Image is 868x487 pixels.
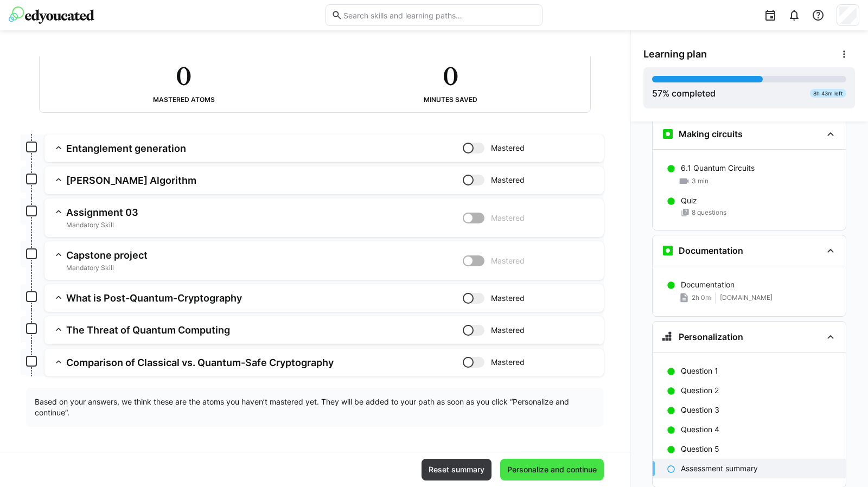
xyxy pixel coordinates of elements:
span: Learning plan [643,48,707,60]
span: Mastered [491,357,525,368]
p: Assessment summary [681,463,758,474]
div: Based on your answers, we think these are the atoms you haven’t mastered yet. They will be added ... [26,388,604,427]
div: Mastered atoms [153,96,215,104]
p: 6.1 Quantum Circuits [681,163,755,174]
div: Minutes saved [424,96,477,104]
p: Question 2 [681,385,719,396]
span: Mastered [491,213,525,223]
p: Documentation [681,279,735,290]
span: Mastered [491,143,525,153]
input: Search skills and learning paths… [342,10,537,20]
h3: The Threat of Quantum Computing [66,324,463,336]
div: % completed [652,87,716,100]
span: [DOMAIN_NAME] [720,293,773,302]
p: Quiz [681,195,697,206]
h3: What is Post-Quantum-Cryptography [66,292,463,304]
h3: Documentation [679,245,743,256]
span: Mastered [491,325,525,336]
span: 57 [652,88,662,99]
h3: Entanglement generation [66,142,463,155]
button: Reset summary [422,459,492,480]
span: 2h 0m [692,293,711,302]
p: Question 5 [681,444,719,454]
span: 3 min [692,177,709,185]
span: Reset summary [427,464,486,475]
div: 8h 43m left [810,89,846,98]
p: Question 4 [681,424,719,435]
span: 8 questions [692,208,726,217]
h2: 0 [443,60,458,92]
span: Mandatory Skill [66,264,463,272]
h3: Personalization [679,331,743,342]
span: Mandatory Skill [66,221,463,229]
p: Question 3 [681,405,719,415]
span: Mastered [491,255,525,266]
span: Personalize and continue [506,464,598,475]
h3: Making circuits [679,129,743,139]
h3: [PERSON_NAME] Algorithm [66,174,463,187]
p: Question 1 [681,366,718,376]
span: Mastered [491,293,525,304]
h3: Assignment 03 [66,206,463,219]
h3: Comparison of Classical vs. Quantum-Safe Cryptography [66,356,463,369]
button: Personalize and continue [500,459,604,480]
span: Mastered [491,175,525,185]
h2: 0 [176,60,191,92]
h3: Capstone project [66,249,463,261]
